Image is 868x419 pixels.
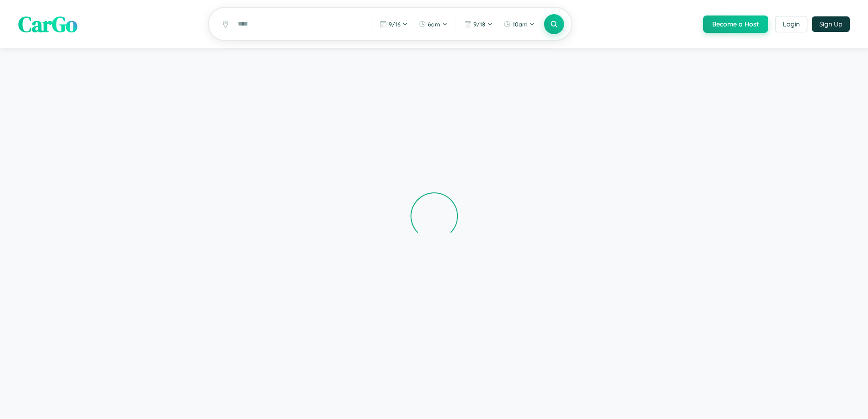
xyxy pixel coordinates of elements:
[499,17,539,31] button: 10am
[703,16,768,33] button: Become a Host
[775,16,807,32] button: Login
[389,21,401,28] span: 9 / 16
[513,21,528,28] span: 10am
[473,21,485,28] span: 9 / 18
[375,17,412,31] button: 9/16
[18,9,77,39] span: CarGo
[812,16,850,32] button: Sign Up
[428,21,440,28] span: 6am
[414,17,452,31] button: 6am
[460,17,497,31] button: 9/18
